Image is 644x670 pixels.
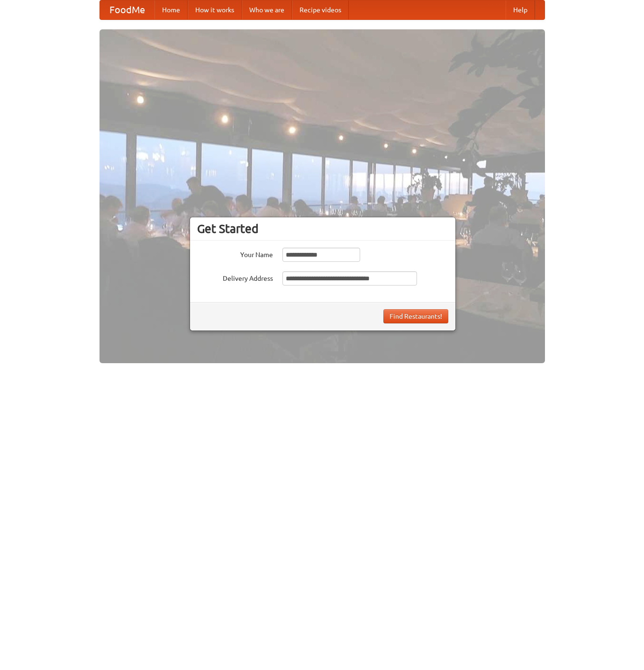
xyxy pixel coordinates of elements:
a: Home [154,0,188,19]
a: FoodMe [100,0,154,19]
a: How it works [188,0,242,19]
a: Help [506,0,535,19]
label: Delivery Address [197,271,273,283]
button: Find Restaurants! [383,309,448,323]
label: Your Name [197,248,273,259]
a: Who we are [242,0,292,19]
h3: Get Started [197,222,448,236]
a: Recipe videos [292,0,349,19]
